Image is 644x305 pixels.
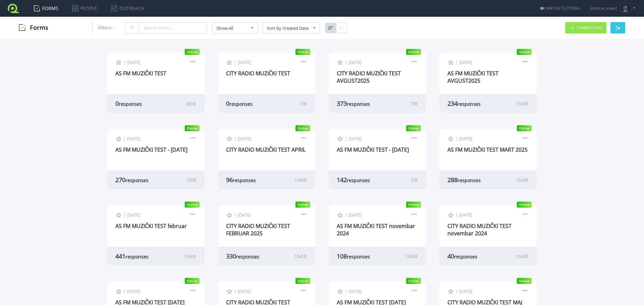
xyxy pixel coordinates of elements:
[226,99,276,107] div: 0
[337,222,415,237] a: AS FM MUZIČKI TEST novembar 2024
[337,99,386,107] div: 373
[459,212,472,218] span: [DATE]
[226,146,306,153] a: CITY RADIO MUZIČKI TEST APRIL
[345,212,347,218] span: |
[226,222,290,237] a: CITY RADIO MUZIČKI TEST FEBRUAR 2025
[455,288,458,294] span: |
[347,101,370,107] span: responses
[234,212,236,218] span: |
[300,100,307,107] div: 7
[185,202,200,208] span: Online
[115,176,165,184] div: 270
[119,101,142,107] span: responses
[123,59,126,65] span: |
[125,177,149,183] span: responses
[454,253,477,260] span: responses
[226,252,276,260] div: 330
[184,253,197,259] div: 154
[185,49,200,55] span: Online
[296,49,310,55] span: Online
[411,177,418,183] div: 7
[185,278,200,284] span: Online
[455,136,458,141] span: |
[447,252,497,260] div: 40
[238,212,251,218] span: [DATE]
[337,176,386,184] div: 142
[127,60,140,65] span: [DATE]
[447,146,528,153] a: AS FM MUZIČKI TEST MART 2025
[238,289,251,294] span: [DATE]
[238,60,251,65] span: [DATE]
[115,252,165,260] div: 441
[127,136,140,142] span: [DATE]
[139,22,207,33] input: Search forms...
[565,22,606,33] button: Create Form
[459,289,472,294] span: [DATE]
[516,100,529,107] div: 155
[459,136,472,142] span: [DATE]
[540,5,580,11] a: WATCH TUTORIAL
[296,278,310,284] span: Online
[123,288,126,294] span: |
[577,25,602,30] span: Create Form
[186,100,197,107] div: 83
[406,49,421,55] span: Online
[348,212,362,218] span: [DATE]
[123,136,126,141] span: |
[238,136,251,142] span: [DATE]
[115,146,187,153] a: AS FM MUZIČKI TEST - [DATE]
[98,24,114,31] span: Filters :
[186,177,197,183] div: 19
[236,253,259,260] span: responses
[234,288,236,294] span: |
[411,100,418,107] div: 7
[226,70,290,77] a: CITY RADIO MUZIČKI TEST
[19,24,48,31] h3: Forms
[517,49,532,55] span: Online
[296,125,310,131] span: Online
[516,177,529,183] div: 154
[348,60,362,65] span: [DATE]
[406,125,421,131] span: Online
[294,177,307,183] div: 154
[229,101,253,107] span: responses
[123,212,126,218] span: |
[296,202,310,208] span: Online
[233,177,256,183] span: responses
[459,60,472,65] span: [DATE]
[458,101,481,107] span: responses
[127,289,140,294] span: [DATE]
[516,253,529,259] div: 154
[517,278,532,284] span: Online
[294,253,307,259] div: 154
[337,70,401,84] a: CITY RADIO MUZIČKI TEST AVGUST2025
[447,222,512,237] a: CITY RADIO MUZIČKI TEST novembar 2024
[226,176,276,184] div: 96
[347,253,370,260] span: responses
[517,202,532,208] span: Online
[447,99,497,107] div: 234
[345,288,347,294] span: |
[115,222,187,230] a: AS FM MUZIČKI TEST februar
[616,278,637,298] iframe: chat widget
[345,59,347,65] span: |
[610,22,625,33] button: AI Generate
[455,212,458,218] span: |
[115,70,166,77] a: AS FM MUZIČKI TEST
[337,252,386,260] div: 108
[406,202,421,208] span: Online
[348,136,362,142] span: [DATE]
[125,253,149,260] span: responses
[115,99,165,107] div: 0
[185,125,200,131] span: Online
[348,289,362,294] span: [DATE]
[447,176,497,184] div: 288
[234,59,236,65] span: |
[455,59,458,65] span: |
[405,253,418,259] div: 154
[447,70,498,84] a: AS FM MUZIČKI TEST AVGUST2025
[406,278,421,284] span: Online
[337,146,409,153] a: AS FM MUZIČKI TEST - [DATE]
[234,136,236,141] span: |
[345,136,347,141] span: |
